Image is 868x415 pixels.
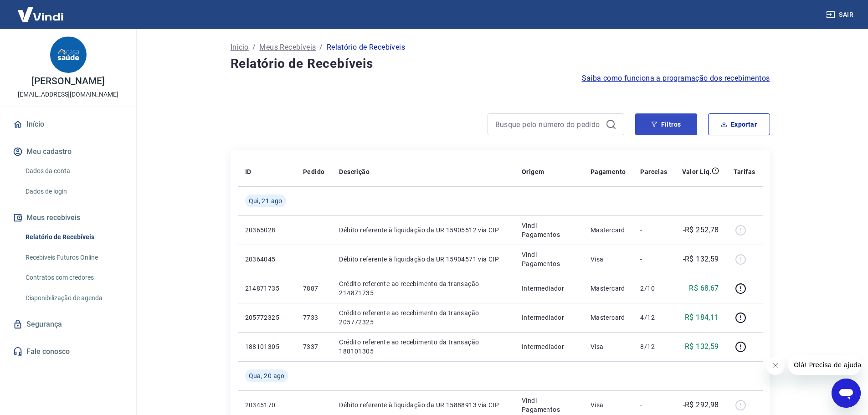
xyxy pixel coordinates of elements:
[339,279,507,297] p: Crédito referente ao recebimento da transação 214871735
[734,167,755,176] p: Tarifas
[303,342,324,351] p: 7337
[11,208,125,228] button: Meus recebíveis
[640,225,667,235] p: -
[249,371,285,380] span: Qua, 20 ago
[339,400,507,410] p: Débito referente à liquidação da UR 15888913 via CIP
[522,250,576,268] p: Vindi Pagamentos
[303,167,324,176] p: Pedido
[522,396,576,414] p: Vindi Pagamentos
[824,6,857,23] button: Sair
[245,313,288,322] p: 205772325
[231,55,770,73] h4: Relatório de Recebíveis
[582,73,770,84] a: Saiba como funciona a programação dos recebimentos
[31,77,104,86] p: [PERSON_NAME]
[766,357,785,375] iframe: Fechar mensagem
[18,90,118,99] p: [EMAIL_ADDRESS][DOMAIN_NAME]
[685,341,719,352] p: R$ 132,59
[635,113,697,135] button: Filtros
[11,114,125,134] a: Início
[522,313,576,322] p: Intermediador
[832,379,861,408] iframe: Botão para abrir a janela de mensagens
[22,268,125,287] a: Contratos com credores
[22,228,125,246] a: Relatório de Recebíveis
[11,342,125,362] a: Fale conosco
[683,225,719,236] p: -R$ 252,78
[327,42,405,53] p: Relatório de Recebíveis
[339,255,507,264] p: Débito referente à liquidação da UR 15904571 via CIP
[640,313,667,322] p: 4/12
[249,196,282,205] span: Qui, 21 ago
[259,42,316,53] a: Meus Recebíveis
[522,167,544,176] p: Origem
[231,42,249,53] a: Início
[245,400,288,410] p: 20345170
[640,167,667,176] p: Parcelas
[319,42,323,53] p: /
[303,313,324,322] p: 7733
[788,355,861,375] iframe: Mensagem da empresa
[682,167,712,176] p: Valor Líq.
[522,284,576,293] p: Intermediador
[339,225,507,235] p: Débito referente à liquidação da UR 15905512 via CIP
[689,283,719,294] p: R$ 68,67
[591,313,626,322] p: Mastercard
[339,308,507,327] p: Crédito referente ao recebimento da transação 205772325
[245,284,288,293] p: 214871735
[708,113,770,135] button: Exportar
[22,182,125,201] a: Dados de login
[22,248,125,267] a: Recebíveis Futuros Online
[245,167,252,176] p: ID
[22,289,125,307] a: Disponibilização de agenda
[50,36,87,73] img: 76bee8aa-0cdf-4994-adef-68cb94c950f4.jpeg
[591,342,626,351] p: Visa
[640,255,667,264] p: -
[11,0,70,28] img: Vindi
[245,225,288,235] p: 20365028
[11,314,125,334] a: Segurança
[245,342,288,351] p: 188101305
[22,162,125,180] a: Dados da conta
[683,254,719,265] p: -R$ 132,59
[522,221,576,239] p: Vindi Pagamentos
[685,312,719,323] p: R$ 184,11
[11,142,125,162] button: Meu cadastro
[5,6,77,14] span: Olá! Precisa de ajuda?
[339,167,370,176] p: Descrição
[339,338,507,356] p: Crédito referente ao recebimento da transação 188101305
[252,42,256,53] p: /
[683,400,719,410] p: -R$ 292,98
[495,118,602,131] input: Busque pelo número do pedido
[522,342,576,351] p: Intermediador
[591,167,626,176] p: Pagamento
[591,284,626,293] p: Mastercard
[591,255,626,264] p: Visa
[591,400,626,410] p: Visa
[640,284,667,293] p: 2/10
[303,284,324,293] p: 7887
[591,225,626,235] p: Mastercard
[640,400,667,410] p: -
[245,255,288,264] p: 20364045
[640,342,667,351] p: 8/12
